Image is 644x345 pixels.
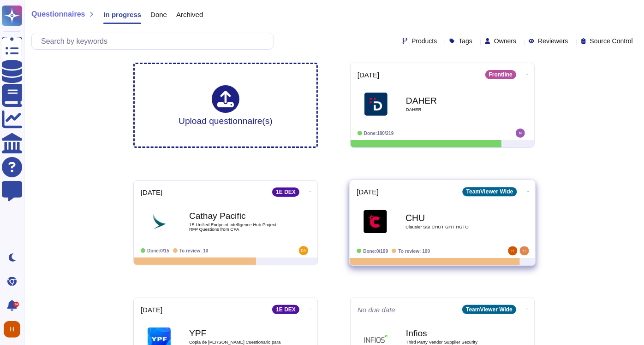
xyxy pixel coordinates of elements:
[364,210,387,233] img: Logo
[411,38,437,44] span: Products
[2,319,27,339] button: user
[103,11,141,18] span: In progress
[363,248,388,253] span: Done: 0/109
[398,248,430,253] span: To review: 100
[364,93,388,116] img: Logo
[459,38,472,44] span: Tags
[179,85,273,125] div: Upload questionnaire(s)
[520,246,529,256] img: user
[148,210,171,233] img: Logo
[405,225,499,229] span: Clausier SSI CHUT GHT HGTO
[4,321,20,338] img: user
[406,329,498,338] b: Infios
[299,246,308,255] img: user
[590,38,633,44] span: Source Control
[150,11,167,18] span: Done
[272,305,299,314] div: 1E DEX
[189,329,281,338] b: YPF
[485,70,516,79] div: Frontline
[272,187,299,197] div: 1E DEX
[406,107,498,112] span: DAHER
[405,213,499,222] b: CHU
[147,248,169,253] span: Done: 0/15
[358,71,379,78] span: [DATE]
[36,33,273,49] input: Search by keywords
[357,188,379,195] span: [DATE]
[141,306,162,313] span: [DATE]
[538,38,568,44] span: Reviewers
[189,222,281,231] span: 1E Unified Endpoint Intelligence Hub Project RFP Questions from CPA
[463,187,517,196] div: TeamViewer Wide
[508,246,517,256] img: user
[406,96,498,105] b: DAHER
[358,306,395,313] span: No due date
[141,189,162,196] span: [DATE]
[176,11,203,18] span: Archived
[31,11,85,18] span: Questionnaires
[364,131,394,136] span: Done: 180/219
[13,302,19,307] div: 9+
[189,211,281,220] b: Cathay Pacific
[516,129,525,138] img: user
[494,38,516,44] span: Owners
[462,305,516,314] div: TeamViewer Wide
[179,248,209,253] span: To review: 10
